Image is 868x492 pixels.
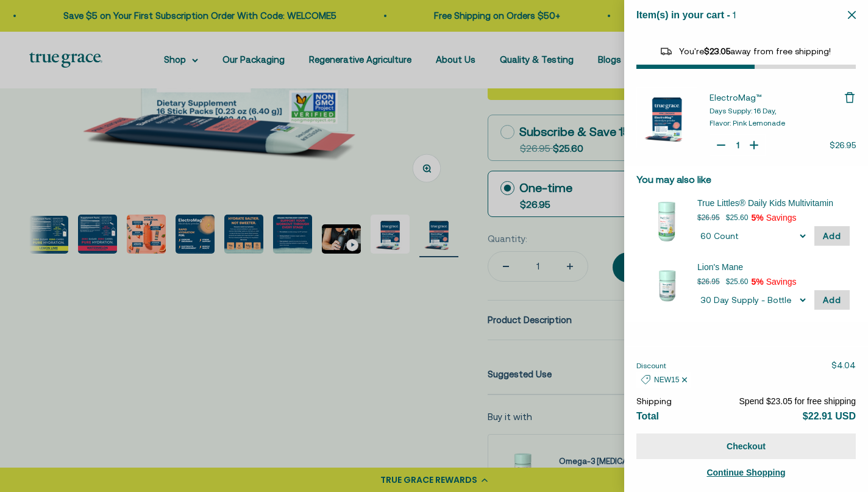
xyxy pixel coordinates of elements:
span: Savings [766,277,797,287]
span: You're away from free shipping! [679,46,831,56]
span: Shipping [636,396,672,406]
span: $4.04 [831,360,856,370]
button: Remove ElectroMag™ [844,91,856,104]
span: Lion's Mane [697,261,834,273]
span: Add [823,231,841,241]
button: Add [814,226,850,246]
span: You may also like [636,174,711,185]
span: Savings [766,213,797,223]
button: Add [814,290,850,310]
span: Spend $23.05 for free shipping [739,396,856,406]
p: $25.60 [726,212,749,224]
span: 5% [751,277,763,287]
span: Discount [636,362,666,370]
span: 1 [733,9,736,20]
p: $26.95 [697,212,720,224]
span: $26.95 [830,140,856,150]
p: $25.60 [726,276,749,288]
img: Reward bar icon image [659,44,674,59]
button: Close [848,9,856,21]
span: 5% [751,213,763,223]
input: Quantity for ElectroMag™ [731,139,744,151]
p: $26.95 [697,276,720,288]
span: $23.05 [704,46,730,56]
span: Continue Shopping [706,468,785,477]
span: ElectroMag™ [710,93,762,102]
span: $22.91 USD [803,411,856,421]
a: Continue Shopping [636,465,856,480]
span: Days Supply: 16 Day, [710,107,776,115]
div: Discount [636,372,691,388]
img: ElectroMag™ - 16 Day / Pink Lemonade [636,87,697,148]
div: Lion's Mane [697,261,850,273]
button: Checkout [636,433,856,459]
span: True Littles® Daily Kids Multivitamin [697,197,834,209]
a: ElectroMag™ [710,91,844,104]
span: Total [636,411,659,421]
div: True Littles® Daily Kids Multivitamin [697,197,850,209]
img: 60 Count [642,197,691,246]
span: Flavor: Pink Lemonade [710,119,785,127]
span: Add [823,295,841,305]
img: 30 Day Supply - Bottle [642,261,691,310]
span: NEW15 [654,376,679,384]
span: Item(s) in your cart - [636,10,730,20]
